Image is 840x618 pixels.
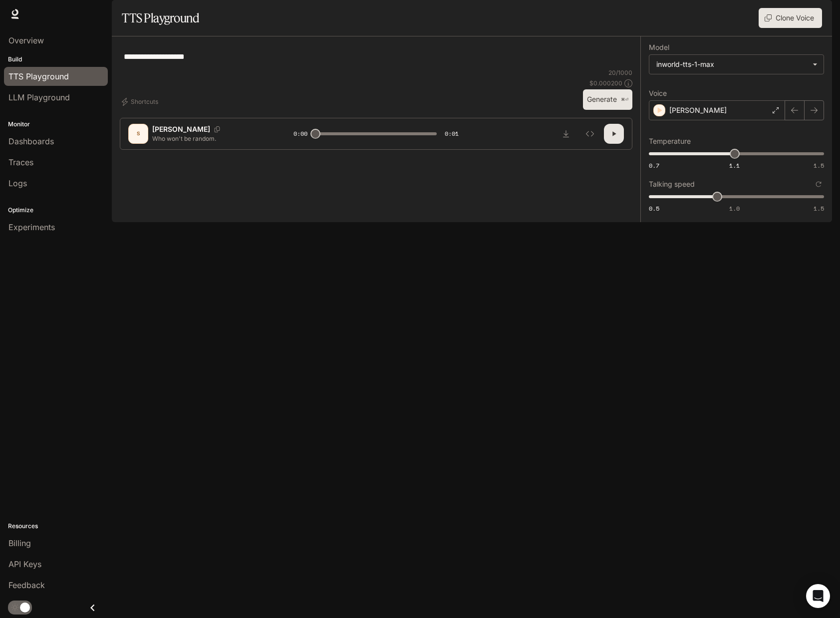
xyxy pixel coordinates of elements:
h1: TTS Playground [122,8,199,28]
button: Generate⌘⏎ [583,89,632,110]
p: Model [649,44,669,51]
span: 0:00 [293,129,307,139]
span: 0.7 [649,161,659,170]
span: 1.5 [814,161,824,170]
span: 1.1 [729,161,740,170]
span: 1.5 [814,204,824,213]
button: Copy Voice ID [210,126,224,132]
span: 0.5 [649,204,659,213]
p: [PERSON_NAME] [669,105,727,115]
div: inworld-tts-1-max [656,59,808,69]
button: Clone Voice [759,8,822,28]
span: 0:01 [445,129,459,139]
button: Reset to default [813,179,824,190]
button: Shortcuts [120,94,162,110]
p: 20 / 1000 [608,68,632,77]
p: ⌘⏎ [621,97,628,103]
p: Who won't be random. [152,134,270,143]
p: [PERSON_NAME] [152,124,210,134]
div: S [130,126,146,142]
div: inworld-tts-1-max [649,55,824,74]
button: Inspect [580,124,600,144]
p: $ 0.000200 [589,79,622,87]
p: Talking speed [649,181,695,188]
div: Open Intercom Messenger [806,584,830,608]
p: Temperature [649,138,691,145]
span: 1.0 [729,204,740,213]
button: Download audio [556,124,576,144]
p: Voice [649,90,667,97]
